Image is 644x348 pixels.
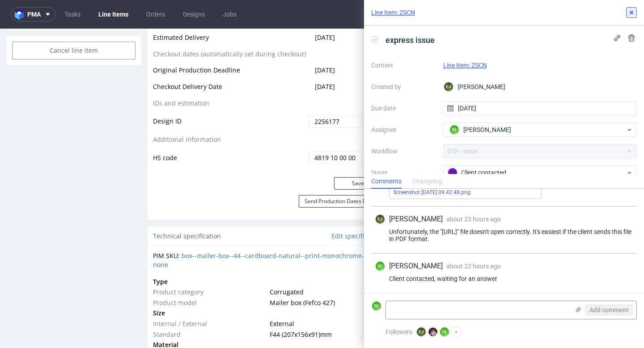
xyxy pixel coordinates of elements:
[153,269,267,280] td: Product model
[448,168,626,178] div: Client contacted
[153,36,306,53] td: Original Production Deadline
[270,301,332,310] span: F44 (207x156x91) mm
[596,70,630,81] div: [DATE]
[148,198,388,217] div: Technical specification
[375,275,633,282] div: Client contacted, waiting for an answer
[15,9,27,20] img: logo
[389,214,443,224] span: [PERSON_NAME]
[153,248,267,259] td: Type
[153,311,267,322] td: Material
[153,223,382,240] div: PIM SKU:
[153,122,306,136] td: HS code
[141,7,170,21] a: Orders
[299,166,382,179] button: Send Production Dates Email
[463,125,511,134] span: [PERSON_NAME]
[613,51,632,59] a: View all
[334,149,382,161] button: Save
[376,215,385,224] figcaption: EJ
[402,11,413,22] img: share_image_120x120.png
[153,53,306,69] td: Checkout Delivery Date
[371,60,436,71] label: Context
[153,279,267,290] td: Size
[372,301,381,310] figcaption: GL
[315,37,335,46] span: [DATE]
[371,124,436,135] label: Assignee
[450,125,459,134] figcaption: GL
[371,167,436,178] label: Stage
[270,291,294,299] span: External
[376,262,385,271] figcaption: GL
[382,33,438,47] span: express issue
[153,301,267,311] td: Standard
[270,259,304,267] span: Corrugated
[371,174,402,189] div: Comments
[440,327,449,336] figcaption: GL
[419,65,458,85] div: express issue
[11,7,55,21] button: pma
[444,82,453,91] figcaption: EJ
[331,203,382,212] a: Edit specification
[153,69,306,86] td: IDs and estimation
[153,20,306,37] td: Checkout dates (automatically set during checkout)
[404,91,630,106] input: Type to create new task
[446,263,501,270] span: about 22 hours ago
[153,258,267,269] td: Product category
[371,8,415,17] a: Line Item: ZSCN
[443,62,487,69] a: Line Item: ZSCN
[153,223,378,240] a: box--mailer-box--44--cardboard-natural--print-monochrome--foil-none
[371,81,436,92] label: Created by
[419,11,470,24] p: Comment to
[417,327,426,336] figcaption: EJ
[153,4,306,20] td: Estimated Delivery
[428,327,437,336] img: Aleks Ziemkowski
[453,14,465,21] a: ZSCN
[59,7,86,21] a: Tasks
[443,80,637,94] div: [PERSON_NAME]
[389,261,443,271] span: [PERSON_NAME]
[93,7,134,21] a: Line Items
[217,7,242,21] a: Jobs
[12,13,136,31] input: Cancel line item
[315,4,335,13] span: [DATE]
[402,50,419,59] span: Tasks
[27,11,41,17] span: pma
[412,174,442,189] div: Changelog
[315,54,335,62] span: [DATE]
[153,106,306,122] td: Additional information
[153,85,306,106] td: Design ID
[178,7,210,21] a: Designs
[393,189,470,195] a: Screenshot [DATE] 09.42.48.png
[446,216,501,223] span: about 23 hours ago
[375,228,633,242] div: Unfortunately, the "[URL]" file doesn't open correctly. It's easiest if the client sends this fil...
[371,103,436,114] label: Due date
[270,270,335,278] span: Mailer box (Fefco 427)
[386,328,412,335] span: Followers
[153,290,267,301] td: Internal / External
[608,11,632,24] button: Send
[371,146,436,157] label: Workflow
[620,71,629,80] figcaption: GL
[419,67,458,74] div: Client contacted
[451,327,462,337] button: +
